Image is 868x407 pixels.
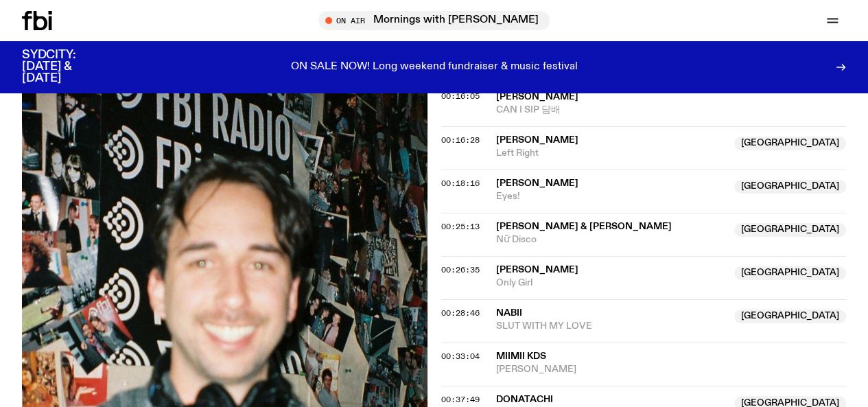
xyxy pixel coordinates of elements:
[496,104,847,117] span: CAN I SIP 담배
[496,395,553,404] span: Donatachi
[496,190,727,203] span: Eyes!
[734,137,846,150] span: [GEOGRAPHIC_DATA]
[441,307,480,318] span: 00:28:46
[734,223,846,237] span: [GEOGRAPHIC_DATA]
[496,265,578,275] span: [PERSON_NAME]
[496,351,546,361] span: Miimii KDS
[496,277,727,290] span: Only Girl
[441,91,480,102] span: 00:16:05
[496,222,672,231] span: [PERSON_NAME] & [PERSON_NAME]
[496,178,578,188] span: [PERSON_NAME]
[496,233,727,246] span: Nữ Disco
[496,363,847,376] span: [PERSON_NAME]
[734,180,846,194] span: [GEOGRAPHIC_DATA]
[734,310,846,323] span: [GEOGRAPHIC_DATA]
[291,61,578,73] p: ON SALE NOW! Long weekend fundraiser & music festival
[441,264,480,275] span: 00:26:35
[496,320,727,333] span: SLUT WITH MY LOVE
[496,308,522,318] span: nabii
[441,135,480,146] span: 00:16:28
[441,351,480,362] span: 00:33:04
[318,11,550,30] button: On AirMornings with [PERSON_NAME]
[496,135,578,145] span: [PERSON_NAME]
[496,147,727,160] span: Left Right
[496,92,578,102] span: [PERSON_NAME]
[441,221,480,232] span: 00:25:13
[22,49,110,84] h3: SYDCITY: [DATE] & [DATE]
[441,394,480,405] span: 00:37:49
[441,178,480,189] span: 00:18:16
[734,266,846,280] span: [GEOGRAPHIC_DATA]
